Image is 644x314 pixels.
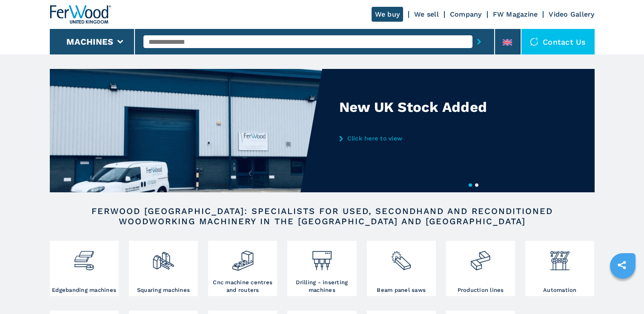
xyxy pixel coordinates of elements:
button: 1 [469,183,472,187]
a: FW Magazine [493,10,538,18]
a: Click here to view [339,135,506,142]
img: linee_di_produzione_2.png [469,243,492,272]
h3: Cnc machine centres and routers [210,279,275,294]
a: We sell [414,10,439,18]
img: automazione.png [549,243,571,272]
img: Contact us [530,37,538,46]
a: Drilling - inserting machines [287,241,356,296]
h3: Automation [543,286,577,294]
a: sharethis [611,254,633,276]
a: Video Gallery [549,10,594,18]
a: Beam panel saws [367,241,436,296]
div: Contact us [521,29,595,54]
a: We buy [372,7,404,22]
a: Production lines [446,241,515,296]
img: New UK Stock Added [50,69,322,192]
h2: FERWOOD [GEOGRAPHIC_DATA]: SPECIALISTS FOR USED, SECONDHAND AND RECONDITIONED WOODWORKING MACHINE... [77,206,567,226]
img: squadratrici_2.png [152,243,175,272]
button: submit-button [472,32,486,51]
a: Company [450,10,482,18]
img: centro_di_lavoro_cnc_2.png [232,243,254,272]
button: Machines [66,37,113,47]
button: 2 [475,183,478,187]
a: Automation [525,241,594,296]
a: Squaring machines [129,241,198,296]
img: bordatrici_1.png [73,243,95,272]
h3: Squaring machines [137,286,190,294]
h3: Edgebanding machines [52,286,116,294]
h3: Beam panel saws [377,286,426,294]
img: foratrici_inseritrici_2.png [311,243,333,272]
a: Edgebanding machines [50,241,119,296]
a: Cnc machine centres and routers [208,241,277,296]
img: Ferwood [50,5,111,24]
h3: Drilling - inserting machines [289,279,354,294]
h3: Production lines [458,286,504,294]
img: sezionatrici_2.png [390,243,412,272]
